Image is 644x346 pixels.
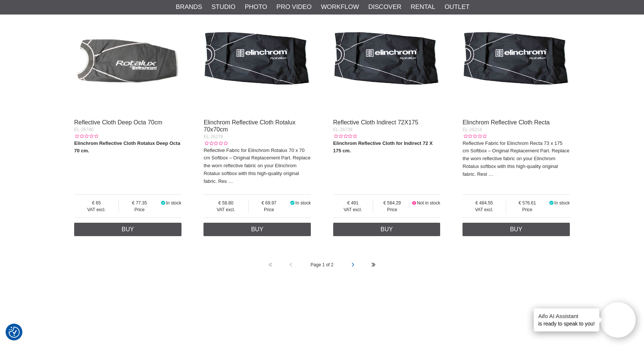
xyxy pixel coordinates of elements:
a: Last [363,255,384,275]
span: 491 [333,200,373,206]
div: Customer rating: 0 [333,133,357,140]
div: is ready to speak to you! [534,308,599,331]
span: Price [119,206,160,213]
div: Customer rating: 0 [203,140,227,147]
span: EL-26278 [203,134,223,139]
a: Reflective Cloth Indirect 72X175 [333,119,419,126]
span: Page 1 of 2 [301,255,342,275]
span: 576.61 [506,200,548,206]
span: In stock [554,200,569,206]
img: Elinchrom Reflective Cloth Recta [463,7,570,115]
strong: Elinchrom Reflective Cloth for Indirect 72 X 175 cm. [333,140,433,154]
img: Elinchrom Reflective Cloth Rotalux 70x70cm [203,7,311,115]
a: Reflective Cloth Deep Octa 70cm [74,119,162,126]
p: Reflective Fabric for Elinchrom Recta 73 x 175 cm Softbox – Original Replacement Part. Replace th... [463,140,570,178]
a: Discover [368,2,401,12]
a: Buy [463,223,570,236]
a: Buy [74,223,181,236]
a: Elinchrom Reflective Cloth Rotalux 70x70cm [203,119,295,133]
i: In stock [549,200,555,206]
a: Outlet [445,2,470,12]
i: In stock [160,200,166,206]
span: Price [373,206,411,213]
a: Pro Video [277,2,312,12]
a: Workflow [321,2,359,12]
i: Not in stock [411,200,417,206]
span: 584.29 [373,200,411,206]
a: Buy [203,223,311,236]
a: Brands [176,2,202,12]
span: Price [506,206,548,213]
a: Next [343,255,363,275]
span: 484.55 [463,200,506,206]
span: 65 [74,200,119,206]
button: Consent Preferences [9,326,20,339]
a: Buy [333,223,441,236]
i: In stock [290,200,296,206]
span: EL-26740 [74,127,94,132]
span: Price [249,206,290,213]
span: Not in stock [417,200,441,206]
a: … [489,171,493,177]
span: 58.80 [203,200,248,206]
div: Customer rating: 0 [74,133,98,140]
img: Revisit consent button [9,327,20,338]
span: In stock [166,200,181,206]
a: Elinchrom Reflective Cloth Recta [463,119,550,126]
span: 77.35 [119,200,160,206]
span: 69.97 [249,200,290,206]
a: … [228,178,233,184]
a: Photo [245,2,267,12]
span: In stock [296,200,311,206]
strong: Elinchrom Reflective Cloth Rotalux Deep Octa 70 cm. [74,140,180,154]
p: Reflective Fabric for Elinchrom Rotalux 70 x 70 cm Softbox – Original Replacement Part. Replace t... [203,147,311,185]
span: EL-26214 [463,127,482,132]
a: Rental [411,2,435,12]
span: VAT excl. [203,206,248,213]
div: Customer rating: 0 [463,133,486,140]
img: Reflective Cloth Deep Octa 70cm [74,7,181,115]
span: VAT excl. [333,206,373,213]
h4: Aifo AI Assistant [538,312,595,320]
span: EL-26738 [333,127,353,132]
a: Studio [211,2,235,12]
span: VAT excl. [74,206,119,213]
img: Reflective Cloth Indirect 72X175 [333,7,441,115]
span: VAT excl. [463,206,506,213]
